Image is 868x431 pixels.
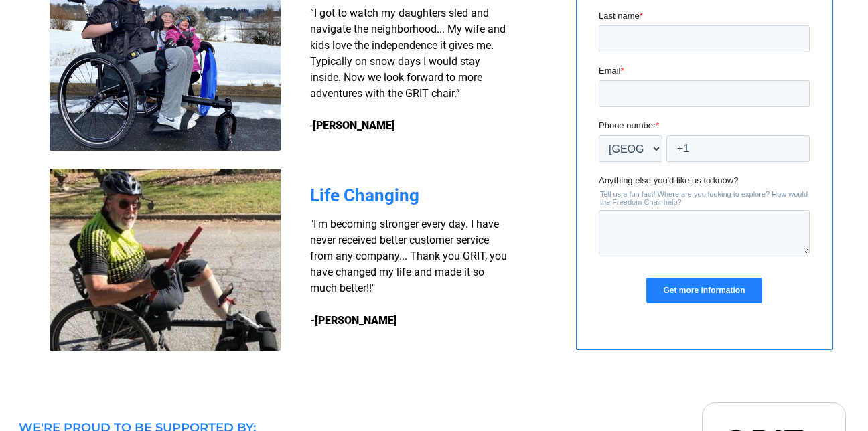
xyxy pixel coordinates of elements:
span: “I got to watch my daughters sled and navigate the neighborhood... My wife and kids love the inde... [310,7,506,132]
strong: -[PERSON_NAME] [310,314,397,327]
strong: [PERSON_NAME] [313,119,395,132]
span: "I'm becoming stronger every day. I have never received better customer service from any company.... [310,218,507,294]
span: Life Changing [310,185,419,205]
